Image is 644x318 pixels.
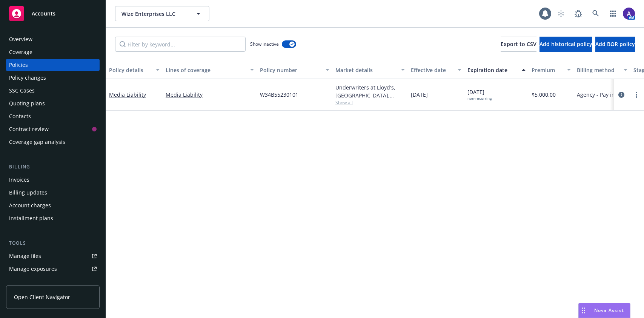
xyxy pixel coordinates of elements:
a: Manage certificates [6,276,100,288]
div: Coverage [9,46,32,58]
div: Invoices [9,174,29,186]
div: Policy changes [9,72,46,84]
div: Expiration date [467,66,517,74]
a: Accounts [6,3,100,24]
a: circleInformation [617,90,626,99]
div: Underwriters at Lloyd's, [GEOGRAPHIC_DATA], [PERSON_NAME] of [GEOGRAPHIC_DATA], CRC Insurance Ser... [335,83,405,99]
span: Show all [335,99,405,106]
div: Policy details [109,66,151,74]
a: Account charges [6,199,100,211]
span: Wize Enterprises LLC [121,10,187,18]
div: Policies [9,59,28,71]
a: Manage exposures [6,263,100,275]
a: Overview [6,33,100,45]
button: Policy number [257,61,332,79]
button: Effective date [408,61,464,79]
button: Export to CSV [501,37,536,52]
a: Coverage [6,46,100,58]
a: Quoting plans [6,97,100,110]
button: Wize Enterprises LLC [115,6,209,21]
div: Billing method [577,66,619,74]
button: Billing method [574,61,630,79]
div: Billing [6,163,100,171]
span: Add BOR policy [595,40,635,48]
span: $5,000.00 [532,91,556,99]
a: Policies [6,59,100,71]
a: Switch app [606,6,621,21]
div: Billing updates [9,187,47,199]
a: Manage files [6,250,100,262]
div: Coverage gap analysis [9,136,65,148]
a: Contract review [6,123,100,135]
button: Premium [529,61,574,79]
div: Effective date [411,66,453,74]
div: Manage certificates [9,276,58,288]
a: Coverage gap analysis [6,136,100,148]
span: Agency - Pay in full [577,91,625,99]
div: Policy number [260,66,321,74]
a: more [632,90,641,99]
button: Policy details [106,61,163,79]
a: Report a Bug [571,6,586,21]
div: Overview [9,33,32,45]
a: Installment plans [6,212,100,224]
a: Contacts [6,110,100,122]
button: Add historical policy [539,37,592,52]
div: Account charges [9,199,51,211]
button: Expiration date [464,61,529,79]
img: photo [623,8,635,20]
span: [DATE] [467,88,492,101]
a: Media Liability [166,91,254,99]
div: Drag to move [579,303,588,318]
div: Manage files [9,250,41,262]
div: Contacts [9,110,31,122]
a: Media Liability [109,91,146,98]
input: Filter by keyword... [115,37,246,52]
div: Market details [335,66,397,74]
button: Lines of coverage [163,61,257,79]
div: Contract review [9,123,49,135]
a: Billing updates [6,187,100,199]
div: SSC Cases [9,85,35,97]
a: Invoices [6,174,100,186]
button: Add BOR policy [595,37,635,52]
a: SSC Cases [6,85,100,97]
span: Accounts [32,11,55,17]
a: Policy changes [6,72,100,84]
a: Search [588,6,603,21]
span: Add historical policy [539,40,592,48]
div: Installment plans [9,212,53,224]
button: Nova Assist [578,303,630,318]
div: Lines of coverage [166,66,246,74]
span: Open Client Navigator [14,293,70,301]
span: Show inactive [250,41,279,47]
span: [DATE] [411,91,428,99]
div: Premium [532,66,563,74]
div: Quoting plans [9,97,45,110]
div: Tools [6,239,100,247]
span: Export to CSV [501,40,536,48]
a: Start snowing [553,6,569,21]
span: W34B55230101 [260,91,298,99]
div: Manage exposures [9,263,57,275]
div: non-recurring [467,96,492,101]
span: Nova Assist [594,307,624,313]
button: Market details [332,61,408,79]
